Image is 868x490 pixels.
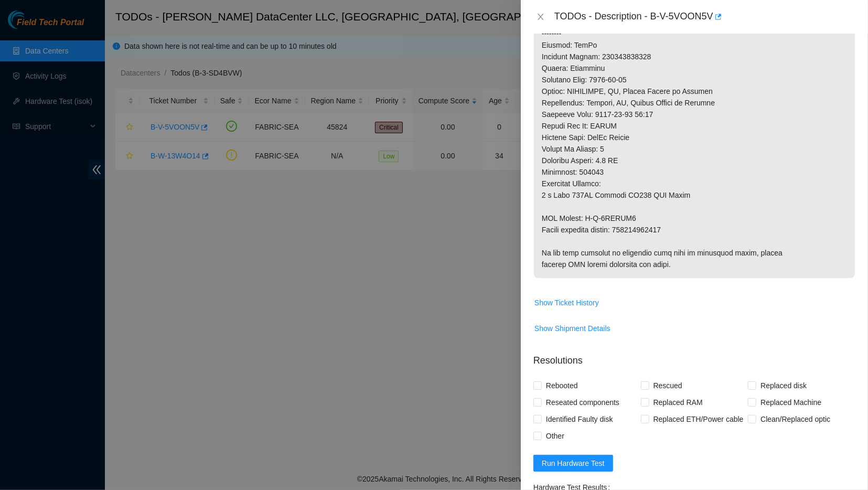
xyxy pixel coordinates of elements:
[542,377,582,394] span: Rebooted
[534,297,599,308] span: Show Ticket History
[554,8,855,25] div: TODOs - Description - B-V-5VOON5V
[649,377,687,394] span: Rescued
[542,394,624,411] span: Reseated components
[534,320,611,337] button: Show Shipment Details
[542,411,617,428] span: Identified Faulty disk
[649,411,748,428] span: Replaced ETH/Power cable
[533,12,548,22] button: Close
[756,394,826,411] span: Replaced Machine
[542,457,605,469] span: Run Hardware Test
[534,323,610,334] span: Show Shipment Details
[533,345,855,368] p: Resolutions
[756,377,811,394] span: Replaced disk
[534,294,599,311] button: Show Ticket History
[649,394,707,411] span: Replaced RAM
[542,428,569,444] span: Other
[533,455,613,472] button: Run Hardware Test
[537,13,545,21] span: close
[756,411,834,428] span: Clean/Replaced optic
